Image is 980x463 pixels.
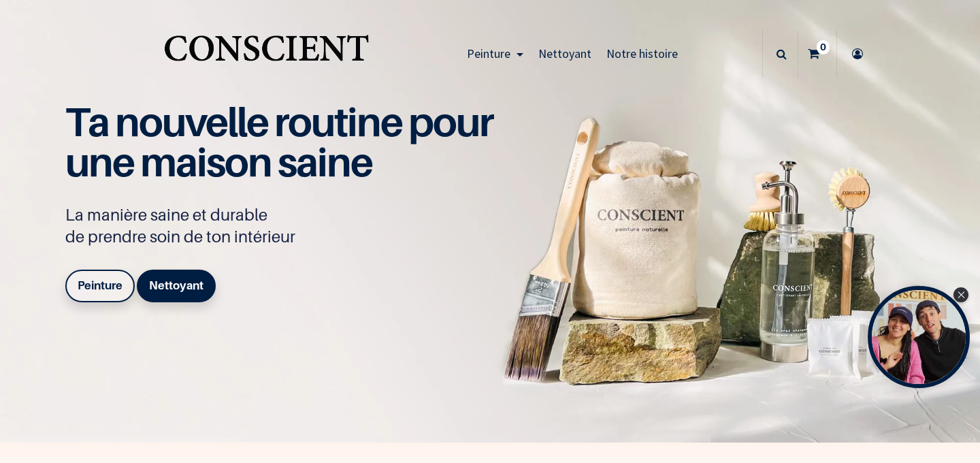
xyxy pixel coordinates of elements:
span: Notre histoire [606,46,678,61]
span: Ta nouvelle routine pour une maison saine [65,97,493,186]
div: Close Tolstoy widget [953,287,968,302]
div: Open Tolstoy widget [868,286,970,388]
p: La manière saine et durable de prendre soin de ton intérieur [65,204,508,248]
a: 0 [798,30,836,78]
img: Conscient [161,27,372,81]
span: Nettoyant [538,46,591,61]
div: Open Tolstoy [868,286,970,388]
a: Peinture [65,270,135,302]
sup: 0 [817,40,830,54]
a: Logo of Conscient [161,27,372,81]
b: Nettoyant [149,278,203,292]
a: Peinture [459,30,531,78]
b: Peinture [78,278,122,292]
div: Tolstoy bubble widget [868,286,970,388]
span: Peinture [467,46,510,61]
a: Nettoyant [137,270,216,302]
